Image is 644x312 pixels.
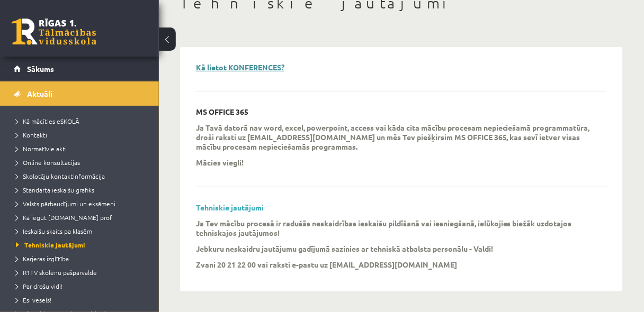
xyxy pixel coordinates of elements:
[16,117,79,125] span: Kā mācīties eSKOLĀ
[196,203,264,212] a: Tehniskie jautājumi
[16,199,148,208] a: Valsts pārbaudījumi un eksāmeni
[16,186,94,194] span: Standarta ieskaišu grafiks
[16,213,112,222] span: Kā iegūt [DOMAIN_NAME] prof
[196,218,591,237] p: Ja Tev mācību procesā ir radušās neskaidrības ieskaišu pildīšanā vai iesniegšanā, ielūkojies biež...
[16,226,148,236] a: Ieskaišu skaits pa klasēm
[14,81,146,106] a: Aktuāli
[196,107,248,116] p: MS OFFICE 365
[196,158,244,167] p: Mācies viegli!
[16,158,148,167] a: Online konsultācijas
[16,213,148,222] a: Kā iegūt [DOMAIN_NAME] prof
[16,295,148,305] a: Esi vesels!
[16,241,85,249] span: Tehniskie jautājumi
[16,268,97,277] span: R1TV skolēnu pašpārvalde
[196,123,591,151] p: Ja Tavā datorā nav word, excel, powerpoint, access vai kāda cita mācību procesam nepieciešamā pro...
[16,268,148,277] a: R1TV skolēnu pašpārvalde
[16,185,148,195] a: Standarta ieskaišu grafiks
[16,296,51,304] span: Esi vesels!
[196,62,284,72] a: Kā lietot KONFERENCES?
[16,158,80,167] span: Online konsultācijas
[16,144,67,153] span: Normatīvie akti
[16,240,148,250] a: Tehniskie jautājumi
[16,199,115,208] span: Valsts pārbaudījumi un eksāmeni
[16,281,148,291] a: Par drošu vidi!
[16,254,69,263] span: Karjeras izglītība
[16,282,62,290] span: Par drošu vidi!
[16,116,148,126] a: Kā mācīties eSKOLĀ
[16,171,148,181] a: Skolotāju kontaktinformācija
[14,57,146,81] a: Sākums
[12,19,96,45] a: Rīgas 1. Tālmācības vidusskola
[196,260,457,269] strong: Zvani 20 21 22 00 vai raksti e-pastu uz [EMAIL_ADDRESS][DOMAIN_NAME]
[16,131,47,139] span: Kontakti
[16,172,105,180] span: Skolotāju kontaktinformācija
[16,254,148,263] a: Karjeras izglītība
[16,144,148,153] a: Normatīvie akti
[16,130,148,140] a: Kontakti
[27,64,54,74] span: Sākums
[27,89,52,98] span: Aktuāli
[16,227,92,235] span: Ieskaišu skaits pa klasēm
[196,244,493,253] p: Jebkuru neskaidru jautājumu gadījumā sazinies ar tehniskā atbalsta personālu - Valdi!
